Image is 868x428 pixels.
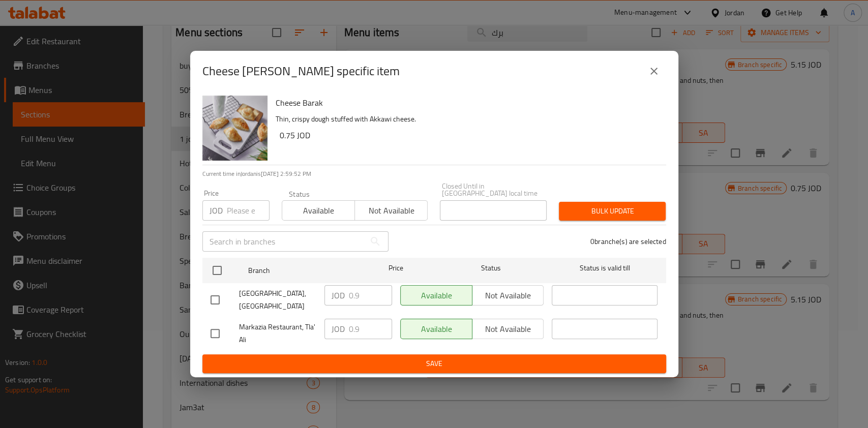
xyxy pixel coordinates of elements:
p: 0 branche(s) are selected [590,236,666,247]
span: Status is valid till [552,262,657,274]
span: Available [286,203,351,218]
input: Please enter price [349,319,392,339]
span: Branch [248,264,354,277]
h6: Cheese Barak [276,96,658,110]
button: Available [282,200,355,221]
span: Markazia Restaurant, Tla' Ali [239,321,316,346]
h2: Cheese [PERSON_NAME] specific item [202,63,400,79]
input: Search in branches [202,231,365,252]
button: Save [202,354,666,373]
img: Cheese Barak [202,96,267,161]
span: Bulk update [567,205,657,218]
p: JOD [332,323,345,335]
span: Price [362,262,430,274]
button: Not available [354,200,428,221]
button: Bulk update [559,202,666,221]
span: Not available [359,203,424,218]
input: Please enter price [349,285,392,305]
button: close [642,59,666,83]
span: [GEOGRAPHIC_DATA], [GEOGRAPHIC_DATA] [239,287,316,313]
span: Save [211,357,658,370]
span: Status [438,262,544,274]
input: Please enter price [227,200,270,221]
p: JOD [209,204,223,217]
h6: 0.75 JOD [280,128,658,142]
p: Current time in Jordan is [DATE] 2:59:52 PM [202,169,666,178]
p: JOD [332,289,345,301]
p: Thin, crispy dough stuffed with Akkawi cheese. [276,113,658,126]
